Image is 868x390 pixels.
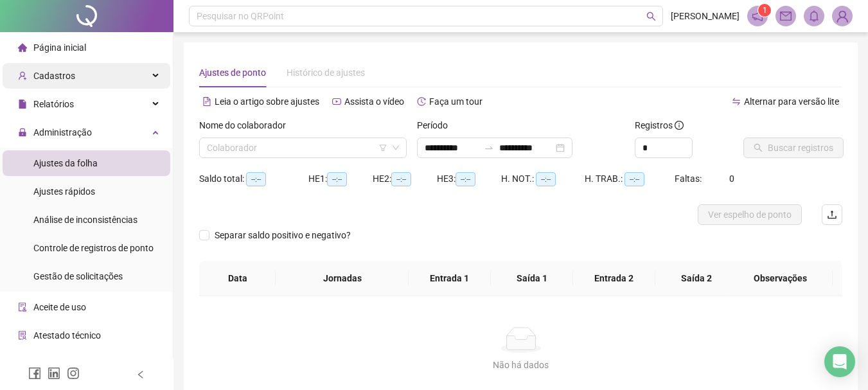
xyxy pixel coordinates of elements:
[33,99,74,109] span: Relatórios
[429,96,483,107] span: Faça um tour
[655,261,738,296] th: Saída 2
[327,172,347,186] span: --:--
[758,4,771,17] sup: 1
[437,172,501,186] div: HE 3:
[484,143,494,153] span: to
[417,97,426,106] span: history
[585,172,675,186] div: H. TRAB.:
[501,172,585,186] div: H. NOT.:
[276,261,408,296] th: Jornadas
[379,144,387,152] span: filter
[763,6,767,15] span: 1
[344,96,404,107] span: Assista o vídeo
[635,118,684,132] span: Registros
[392,144,400,152] span: down
[33,186,95,197] span: Ajustes rápidos
[18,128,27,137] span: lock
[33,158,98,168] span: Ajustes da folha
[215,358,827,372] div: Não há dados
[199,172,308,186] div: Saldo total:
[28,367,41,380] span: facebook
[308,172,373,186] div: HE 1:
[33,302,86,312] span: Aceite de uso
[373,172,437,186] div: HE 2:
[484,143,494,153] span: swap-right
[209,228,356,242] span: Separar saldo positivo e negativo?
[698,204,802,225] button: Ver espelho de ponto
[287,67,365,78] span: Histórico de ajustes
[33,359,91,369] span: Gerar QRCode
[33,271,123,281] span: Gestão de solicitações
[18,303,27,312] span: audit
[743,137,844,158] button: Buscar registros
[729,173,734,184] span: 0
[18,71,27,80] span: user-add
[33,127,92,137] span: Administração
[456,172,475,186] span: --:--
[48,367,60,380] span: linkedin
[199,261,276,296] th: Data
[833,6,852,26] img: 88383
[33,215,137,225] span: Análise de inconsistências
[824,346,855,377] div: Open Intercom Messenger
[33,330,101,341] span: Atestado técnico
[827,209,837,220] span: upload
[728,261,833,296] th: Observações
[744,96,839,107] span: Alternar para versão lite
[780,10,792,22] span: mail
[136,370,145,379] span: left
[732,97,741,106] span: swap
[738,271,822,285] span: Observações
[199,118,294,132] label: Nome do colaborador
[18,100,27,109] span: file
[671,9,740,23] span: [PERSON_NAME]
[409,261,491,296] th: Entrada 1
[67,367,80,380] span: instagram
[417,118,456,132] label: Período
[573,261,655,296] th: Entrada 2
[215,96,319,107] span: Leia o artigo sobre ajustes
[752,10,763,22] span: notification
[33,243,154,253] span: Controle de registros de ponto
[246,172,266,186] span: --:--
[199,67,266,78] span: Ajustes de ponto
[675,121,684,130] span: info-circle
[33,71,75,81] span: Cadastros
[18,331,27,340] span: solution
[391,172,411,186] span: --:--
[646,12,656,21] span: search
[202,97,211,106] span: file-text
[675,173,704,184] span: Faltas:
[808,10,820,22] span: bell
[33,42,86,53] span: Página inicial
[332,97,341,106] span: youtube
[491,261,573,296] th: Saída 1
[536,172,556,186] span: --:--
[18,43,27,52] span: home
[624,172,644,186] span: --:--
